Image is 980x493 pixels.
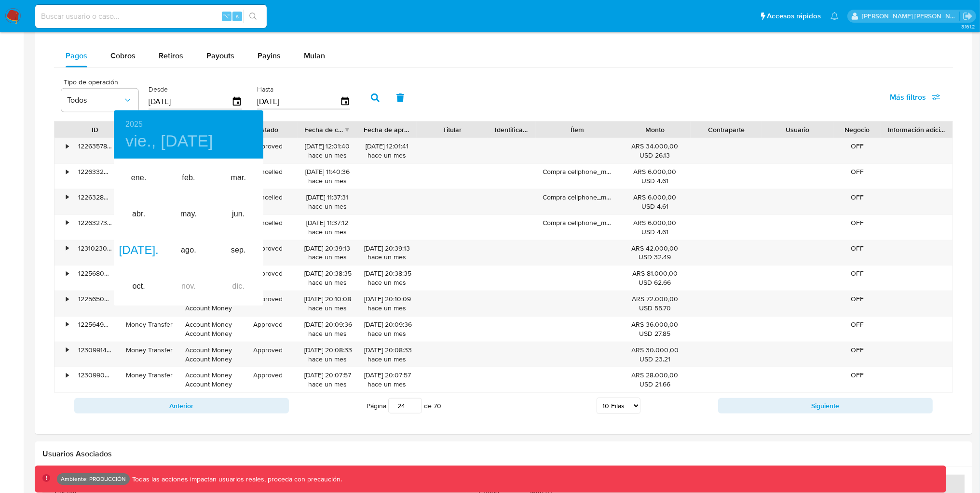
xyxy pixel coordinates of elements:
[114,196,163,232] div: abr.
[125,118,143,131] button: 2025
[163,196,213,232] div: may.
[114,160,163,196] div: ene.
[214,160,263,196] div: mar.
[163,232,213,268] div: ago.
[114,232,163,268] div: [DATE].
[125,131,213,151] button: vie., [DATE]
[214,196,263,232] div: jun.
[214,232,263,268] div: sep.
[114,268,163,305] div: oct.
[163,160,213,196] div: feb.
